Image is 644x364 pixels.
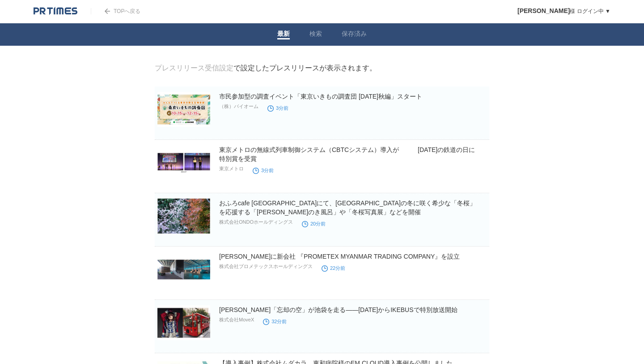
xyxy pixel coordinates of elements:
[342,30,367,39] a: 保存済み
[155,64,233,72] a: プレスリリース受信設定
[322,265,345,271] time: 22分前
[157,145,210,180] img: 東京メトロの無線式列車制御システム（CBTCシステム）導入が ２０２５年の鉄道の日に特別賞を受賞
[91,8,140,14] a: TOPへ戻る
[219,253,460,260] a: [PERSON_NAME]に新会社 『PROMETEX MYANMAR TRADING COMPANY』を設立
[267,105,288,111] time: 3分前
[309,30,322,39] a: 検索
[155,64,377,73] div: で設定したプレスリリースが表示されます。
[219,306,458,313] a: [PERSON_NAME]「忘却の空」が池袋を走る――[DATE]からIKEBUSで特別放送開始
[34,7,77,16] img: logo.png
[157,199,210,234] img: おふろcafe 白寿の湯にて、神川町の冬に咲く希少な「冬桜」を応援する「桜ひのき風呂」や「冬桜写真展」などを開催
[517,8,610,14] a: [PERSON_NAME]様 ログイン中 ▼
[105,9,110,14] img: arrow.png
[219,263,313,270] p: 株式会社プロメテックスホールディングス
[517,7,570,14] span: [PERSON_NAME]
[219,93,422,100] a: 市民参加型の調査イベント「東京いきもの調査団 [DATE]秋編」スタート
[302,221,326,226] time: 20分前
[219,316,254,323] p: 株式会社MoveX
[263,319,287,324] time: 32分前
[219,219,293,225] p: 株式会社ONDOホールディングス
[219,146,475,162] a: 東京メトロの無線式列車制御システム（CBTCシステム）導入が [DATE]の鉄道の日に特別賞を受賞
[219,199,476,216] a: おふろcafe [GEOGRAPHIC_DATA]にて、[GEOGRAPHIC_DATA]の冬に咲く希少な「冬桜」を応援する「[PERSON_NAME]のき風呂」や「冬桜写真展」などを開催
[219,165,244,172] p: 東京メトロ
[157,305,210,340] img: 清春「忘却の空」が池袋を走る――10月15日からIKEBUSで特別放送開始
[277,30,290,39] a: 最新
[219,103,258,110] p: （株）バイオーム
[157,92,210,127] img: 市民参加型の調査イベント「東京いきもの調査団 2025秋編」スタート
[253,168,274,173] time: 3分前
[157,252,210,287] img: ミャンマー・ヤンゴンに新会社 『PROMETEX MYANMAR TRADING COMPANY』を設立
